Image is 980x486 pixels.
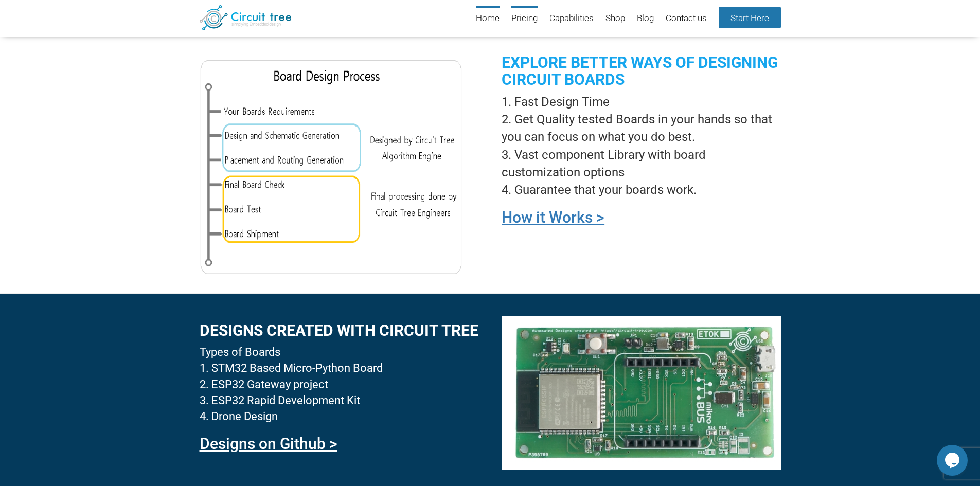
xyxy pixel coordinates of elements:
a: Contact us [666,6,707,31]
li: Guarantee that your boards work. [502,181,780,199]
img: Circuit Tree [200,5,292,30]
a: Designs on Github > [200,435,337,453]
li: Vast component Library with board customization options [502,146,780,182]
li: ESP32 Rapid Development Kit [200,392,478,408]
a: Capabilities [549,6,594,31]
li: Get Quality tested Boards in your hands so that you can focus on what you do best. [502,111,780,146]
a: Home [476,6,500,31]
a: Pricing [511,6,538,31]
li: Fast Design Time [502,93,780,111]
iframe: chat widget [937,445,970,476]
h2: DesignS created with circuit tree [200,322,478,339]
h2: Explore better ways of designing circuit boards [502,54,780,88]
li: ESP32 Gateway project [200,376,478,392]
div: Types of Boards [200,344,478,425]
li: STM32 Based Micro-Python Board [200,360,478,376]
li: Drone Design [200,408,478,424]
a: Start Here [719,7,781,28]
a: How it Works > [502,208,604,226]
a: Shop [605,6,625,31]
a: Blog [637,6,654,31]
